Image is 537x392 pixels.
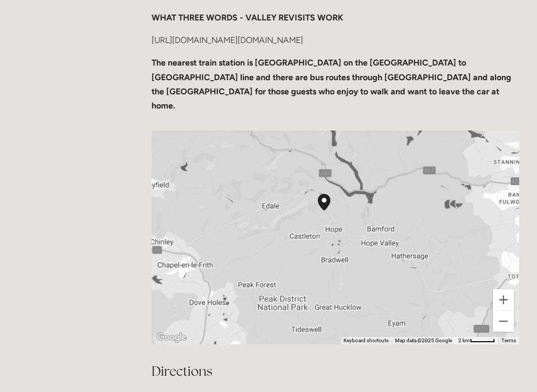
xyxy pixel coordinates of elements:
button: Zoom out [493,311,514,332]
div: Losehill House Hotel & Spa Losehill Lane, Edale Road S33 6AF, United Kingdom [314,190,347,232]
img: Google [154,331,189,344]
strong: The nearest train station is [GEOGRAPHIC_DATA] on the [GEOGRAPHIC_DATA] to [GEOGRAPHIC_DATA] line... [152,58,513,111]
button: Zoom in [493,289,514,310]
a: Open this area in Google Maps (opens a new window) [154,331,189,344]
strong: WHAT THREE WORDS - VALLEY REVISITS WORK [152,13,343,23]
button: Map Scale: 2 km per 44 pixels [455,337,498,344]
a: Terms [501,337,516,343]
h2: Directions [152,362,519,380]
span: Map data ©2025 Google [395,337,452,343]
span: 2 km [458,337,470,343]
p: [URL][DOMAIN_NAME][DOMAIN_NAME] [152,33,519,47]
button: Keyboard shortcuts [343,337,389,344]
